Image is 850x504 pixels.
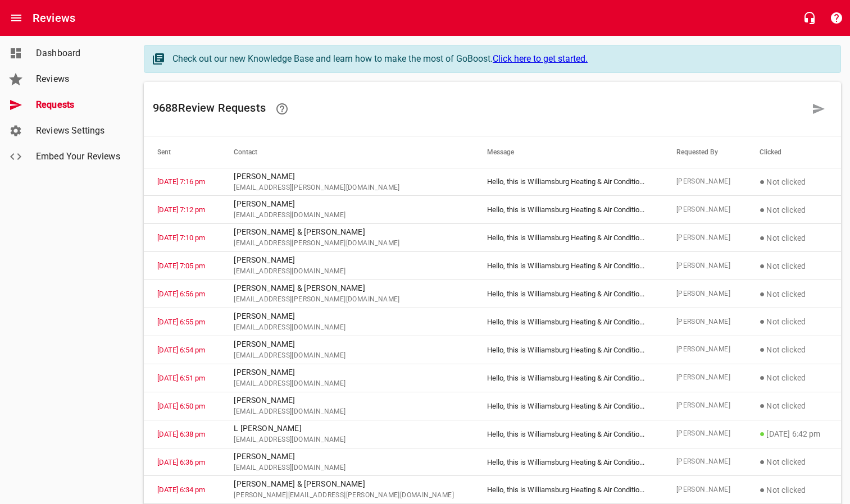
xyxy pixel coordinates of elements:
td: Hello, this is Williamsburg Heating & Air Conditio ... [474,280,662,308]
span: [PERSON_NAME] [676,400,733,411]
p: [PERSON_NAME] [234,451,460,462]
span: ● [760,232,765,243]
span: [EMAIL_ADDRESS][DOMAIN_NAME] [234,462,460,474]
span: [PERSON_NAME] [676,372,733,383]
p: Not clicked [760,455,828,469]
p: Not clicked [760,231,828,245]
td: Hello, this is Williamsburg Heating & Air Conditio ... [474,168,662,196]
td: Hello, this is Williamsburg Heating & Air Conditio ... [474,196,662,224]
td: Hello, this is Williamsburg Heating & Air Conditio ... [474,448,662,476]
span: [EMAIL_ADDRESS][DOMAIN_NAME] [234,322,460,333]
a: [DATE] 6:55 pm [157,318,205,326]
span: ● [760,316,765,327]
span: [PERSON_NAME][EMAIL_ADDRESS][PERSON_NAME][DOMAIN_NAME] [234,490,460,501]
p: Not clicked [760,287,828,301]
span: [EMAIL_ADDRESS][PERSON_NAME][DOMAIN_NAME] [234,182,460,194]
span: ● [760,176,765,187]
span: ● [760,204,765,215]
span: Requests [36,98,121,112]
span: [PERSON_NAME] [676,484,733,496]
p: Not clicked [760,259,828,273]
a: [DATE] 6:34 pm [157,485,205,494]
button: Support Portal [823,4,850,31]
span: ● [760,400,765,411]
span: Reviews Settings [36,124,121,138]
a: [DATE] 6:54 pm [157,346,205,354]
span: [EMAIL_ADDRESS][DOMAIN_NAME] [234,266,460,277]
td: Hello, this is Williamsburg Heating & Air Conditio ... [474,420,662,448]
a: [DATE] 7:10 pm [157,233,205,242]
span: [EMAIL_ADDRESS][DOMAIN_NAME] [234,406,460,418]
p: Not clicked [760,203,828,217]
span: ● [760,428,765,439]
p: [PERSON_NAME] & [PERSON_NAME] [234,226,460,238]
a: Click here to get started. [493,53,588,64]
span: [EMAIL_ADDRESS][DOMAIN_NAME] [234,210,460,221]
p: [PERSON_NAME] [234,366,460,378]
span: Embed Your Reviews [36,150,121,163]
button: Open drawer [3,4,30,31]
p: Not clicked [760,371,828,384]
div: Check out our new Knowledge Base and learn how to make the most of GoBoost. [172,52,829,66]
td: Hello, this is Williamsburg Heating & Air Conditio ... [474,364,662,392]
a: [DATE] 7:16 pm [157,177,205,186]
span: [PERSON_NAME] [676,344,733,355]
p: [PERSON_NAME] [234,254,460,266]
th: Contact [220,136,474,168]
p: L [PERSON_NAME] [234,423,460,434]
a: [DATE] 6:38 pm [157,430,205,438]
span: [PERSON_NAME] [676,317,733,328]
p: [DATE] 6:42 pm [760,427,828,441]
span: [EMAIL_ADDRESS][DOMAIN_NAME] [234,378,460,390]
th: Message [474,136,662,168]
td: Hello, this is Williamsburg Heating & Air Conditio ... [474,308,662,336]
td: Hello, this is Williamsburg Heating & Air Conditio ... [474,336,662,364]
span: Reviews [36,72,121,86]
p: [PERSON_NAME] [234,198,460,210]
p: [PERSON_NAME] & [PERSON_NAME] [234,478,460,490]
p: Not clicked [760,175,828,189]
span: ● [760,456,765,467]
a: Request a review [805,95,832,122]
span: [PERSON_NAME] [676,176,733,187]
span: ● [760,484,765,495]
span: Dashboard [36,47,121,60]
p: [PERSON_NAME] [234,395,460,406]
a: [DATE] 6:51 pm [157,374,205,382]
span: ● [760,288,765,299]
a: [DATE] 6:36 pm [157,458,205,466]
span: ● [760,344,765,355]
span: [PERSON_NAME] [676,260,733,272]
a: [DATE] 6:50 pm [157,402,205,410]
span: [PERSON_NAME] [676,232,733,244]
span: [PERSON_NAME] [676,204,733,216]
p: [PERSON_NAME] [234,310,460,322]
td: Hello, this is Williamsburg Heating & Air Conditio ... [474,392,662,420]
span: [EMAIL_ADDRESS][DOMAIN_NAME] [234,350,460,361]
span: [EMAIL_ADDRESS][DOMAIN_NAME] [234,434,460,446]
span: [EMAIL_ADDRESS][PERSON_NAME][DOMAIN_NAME] [234,238,460,249]
p: Not clicked [760,483,828,497]
td: Hello, this is Williamsburg Heating & Air Conditio ... [474,252,662,280]
span: [EMAIL_ADDRESS][PERSON_NAME][DOMAIN_NAME] [234,294,460,305]
span: ● [760,372,765,383]
span: [PERSON_NAME] [676,428,733,439]
p: [PERSON_NAME] [234,338,460,350]
span: ● [760,260,765,271]
td: Hello, this is Williamsburg Heating & Air Conditio ... [474,224,662,252]
a: [DATE] 6:56 pm [157,290,205,298]
th: Requested By [663,136,746,168]
span: [PERSON_NAME] [676,456,733,468]
p: Not clicked [760,399,828,413]
th: Clicked [746,136,841,168]
h6: 9688 Review Request s [153,95,805,122]
p: Not clicked [760,315,828,328]
span: [PERSON_NAME] [676,288,733,300]
p: Not clicked [760,343,828,356]
th: Sent [144,136,220,168]
button: Live Chat [796,4,823,31]
h6: Reviews [33,9,75,27]
a: [DATE] 7:05 pm [157,262,205,270]
a: [DATE] 7:12 pm [157,205,205,214]
a: Learn how requesting reviews can improve your online presence [269,95,296,122]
